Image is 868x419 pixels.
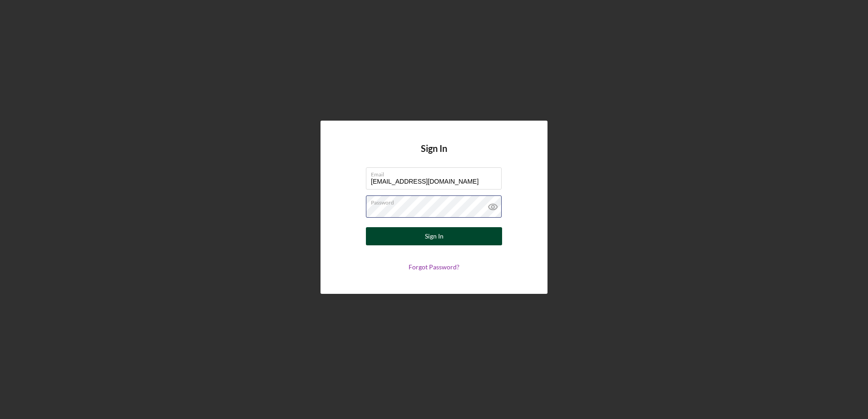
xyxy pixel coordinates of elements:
[366,227,502,245] button: Sign In
[371,168,502,178] label: Email
[371,196,502,206] label: Password
[409,263,459,271] a: Forgot Password?
[425,227,444,245] div: Sign In
[421,143,447,167] h4: Sign In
